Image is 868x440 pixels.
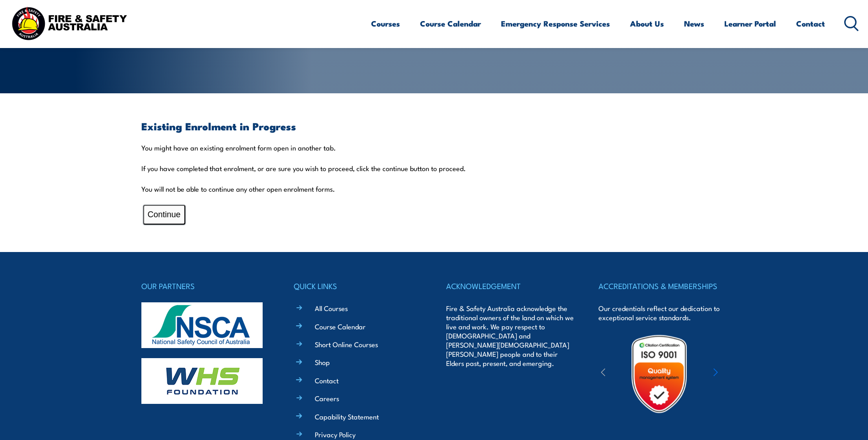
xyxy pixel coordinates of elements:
[141,358,263,404] img: whs-logo-footer
[446,279,574,292] h4: ACKNOWLEDGEMENT
[294,279,422,292] h4: QUICK LINKS
[371,11,400,36] a: Courses
[619,334,699,414] img: Untitled design (19)
[315,303,348,313] a: All Courses
[796,11,825,36] a: Contact
[315,339,378,349] a: Short Online Courses
[141,279,270,292] h4: OUR PARTNERS
[315,429,356,439] a: Privacy Policy
[724,11,776,36] a: Learner Portal
[630,11,664,36] a: About Us
[598,279,727,292] h4: ACCREDITATIONS & MEMBERSHIPS
[446,304,574,368] p: Fire & Safety Australia acknowledge the traditional owners of the land on which we live and work....
[420,11,481,36] a: Course Calendar
[598,304,727,322] p: Our credentials reflect our dedication to exceptional service standards.
[315,357,330,367] a: Shop
[143,205,185,225] button: Continue
[315,376,339,385] a: Contact
[315,322,366,331] a: Course Calendar
[684,11,704,36] a: News
[141,143,727,152] p: You might have an existing enrolment form open in another tab.
[141,302,263,348] img: nsca-logo-footer
[315,412,379,421] a: Capability Statement
[315,393,339,403] a: Careers
[141,184,727,193] p: You will not be able to continue any other open enrolment forms.
[141,121,727,131] h3: Existing Enrolment in Progress
[501,11,610,36] a: Emergency Response Services
[141,164,727,173] p: If you have completed that enrolment, or are sure you wish to proceed, click the continue button ...
[700,358,779,390] img: ewpa-logo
